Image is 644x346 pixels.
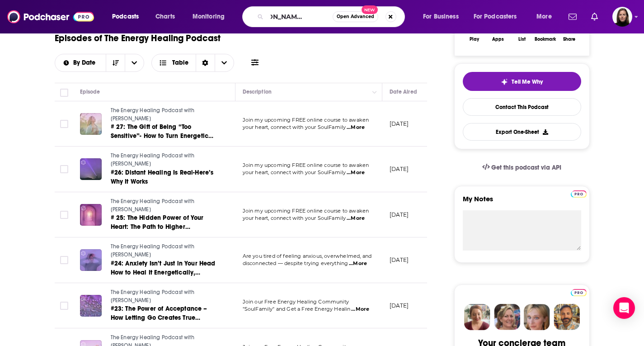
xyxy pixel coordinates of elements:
[612,7,632,27] button: Show profile menu
[106,54,125,71] button: Sort Direction
[73,60,99,66] span: By Date
[243,299,349,305] span: Join our Free Energy Healing Community
[243,215,346,221] span: your heart, connect with your SoulFamily
[349,260,367,267] span: ...More
[337,14,374,19] span: Open Advanced
[535,37,556,42] div: Bookmark
[536,10,552,23] span: More
[463,98,581,116] a: Contact This Podcast
[60,165,68,173] span: Toggle select row
[125,54,144,71] button: open menu
[111,289,194,303] span: The Energy Healing Podcast with [PERSON_NAME]
[111,152,194,167] span: The Energy Healing Podcast with [PERSON_NAME]
[111,168,219,186] a: #26: Distant Healing Is Real-Here’s Why It Works
[518,37,526,42] div: List
[571,189,587,198] a: Pro website
[111,123,219,141] a: # 27: The Gift of Being “Too Sensitive”- How to Turn Energetic Overwhelm into Your Greatest Super...
[111,107,194,122] span: The Energy Healing Podcast with [PERSON_NAME]
[347,169,365,176] span: ...More
[464,304,490,330] img: Sydney Profile
[150,9,180,24] a: Charts
[251,6,414,27] div: Search podcasts, credits, & more...
[463,72,581,91] button: tell me why sparkleTell Me Why
[111,259,219,277] a: #24: Anxiety Isn’t Just in Your Head How to Heal It Energetically, Nutritionally, and Spiritually
[492,37,504,42] div: Apps
[243,86,272,97] div: Description
[111,123,214,158] span: # 27: The Gift of Being “Too Sensitive”- How to Turn Energetic Overwhelm into Your Greatest Super...
[111,198,194,213] span: The Energy Healing Podcast with [PERSON_NAME]
[7,8,94,25] img: Podchaser - Follow, Share and Rate Podcasts
[243,169,346,175] span: your heart, connect with your SoulFamily
[612,7,632,27] span: Logged in as BevCat3
[463,123,581,141] button: Export One-Sheet
[347,215,365,222] span: ...More
[351,306,369,313] span: ...More
[80,86,100,97] div: Episode
[106,9,150,24] button: open menu
[390,86,417,97] div: Date Aired
[470,37,479,42] div: Play
[60,211,68,219] span: Toggle select row
[613,297,635,319] div: Open Intercom Messenger
[111,289,219,304] a: The Energy Healing Podcast with [PERSON_NAME]
[362,5,378,14] span: New
[193,10,225,23] span: Monitoring
[55,60,106,66] button: open menu
[155,10,175,23] span: Charts
[243,162,369,168] span: Join my upcoming FREE online course to awaken
[243,306,351,312] span: "SoulFamily" and Get a Free Energy Healin
[111,214,204,240] span: # 25: The Hidden Power of Your Heart: The Path to Higher Consciousness
[571,190,587,198] img: Podchaser Pro
[423,10,459,23] span: For Business
[512,78,543,85] span: Tell Me Why
[172,60,188,66] span: Table
[243,253,372,259] span: Are you tired of feeling anxious, overwhelmed, and
[390,211,409,218] p: [DATE]
[60,256,68,264] span: Toggle select row
[494,304,520,330] img: Barbara Profile
[112,10,139,23] span: Podcasts
[111,198,219,213] a: The Energy Healing Podcast with [PERSON_NAME]
[554,304,580,330] img: Jon Profile
[347,124,365,131] span: ...More
[463,194,581,210] label: My Notes
[565,9,580,24] a: Show notifications dropdown
[468,9,530,24] button: open menu
[111,169,214,185] span: #26: Distant Healing Is Real-Here’s Why It Works
[571,289,587,296] img: Podchaser Pro
[612,7,632,27] img: User Profile
[267,9,333,24] input: Search podcasts, credits, & more...
[111,152,219,168] a: The Energy Healing Podcast with [PERSON_NAME]
[111,213,219,232] a: # 25: The Hidden Power of Your Heart: The Path to Higher Consciousness
[151,54,234,72] button: Choose View
[588,9,602,24] a: Show notifications dropdown
[524,304,550,330] img: Jules Profile
[333,11,378,22] button: Open AdvancedNew
[390,165,409,173] p: [DATE]
[390,302,409,309] p: [DATE]
[55,33,221,44] h1: Episodes of The Energy Healing Podcast
[390,120,409,128] p: [DATE]
[491,164,561,171] span: Get this podcast via API
[111,304,219,322] a: #23: The Power of Acceptance – How Letting Go Creates True Change
[475,156,569,179] a: Get this podcast via API
[111,260,216,285] span: #24: Anxiety Isn’t Just in Your Head How to Heal It Energetically, Nutritionally, and Spiritually
[196,54,215,71] div: Sort Direction
[186,9,236,24] button: open menu
[55,54,145,72] h2: Choose List sort
[111,243,194,258] span: The Energy Healing Podcast with [PERSON_NAME]
[111,305,207,331] span: #23: The Power of Acceptance – How Letting Go Creates True Change
[243,124,346,130] span: your heart, connect with your SoulFamily
[243,208,369,214] span: Join my upcoming FREE online course to awaken
[571,288,587,296] a: Pro website
[390,256,409,264] p: [DATE]
[243,117,369,123] span: Join my upcoming FREE online course to awaken
[369,87,380,98] button: Column Actions
[474,10,517,23] span: For Podcasters
[111,243,219,259] a: The Energy Healing Podcast with [PERSON_NAME]
[60,120,68,128] span: Toggle select row
[111,107,219,123] a: The Energy Healing Podcast with [PERSON_NAME]
[501,78,508,85] img: tell me why sparkle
